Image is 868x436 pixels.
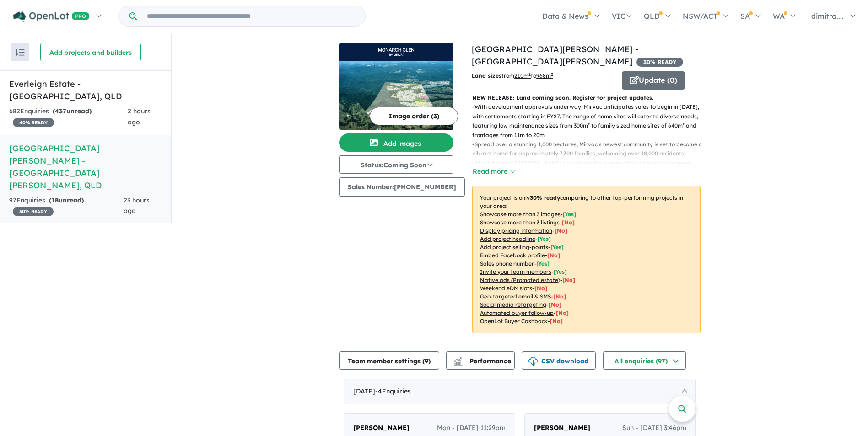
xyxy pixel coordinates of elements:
span: 9 [425,357,428,365]
u: Weekend eDM slots [480,285,532,292]
button: All enquiries (97) [603,351,686,370]
img: Monarch Glen Estate - Monarch Glen Logo [343,47,450,58]
span: [No] [562,276,575,283]
u: Embed Facebook profile [480,252,545,259]
p: - At the heart of [PERSON_NAME]’s vision lies the preservation of expansive green corridors and c... [472,159,708,196]
span: - 4 Enquir ies [375,387,411,395]
img: bar-chart.svg [453,360,463,366]
span: Mon - [DATE] 11:29am [437,423,506,434]
span: [ Yes ] [536,260,550,267]
u: Social media retargeting [480,301,546,308]
input: Try estate name, suburb, builder or developer [139,6,363,26]
span: [ Yes ] [550,244,564,250]
span: [No] [549,301,561,308]
button: Performance [446,351,515,370]
span: Performance [455,357,511,365]
div: [DATE] [344,379,696,404]
span: 30 % READY [13,207,54,216]
img: sort.svg [16,49,25,56]
a: [GEOGRAPHIC_DATA][PERSON_NAME] - [GEOGRAPHIC_DATA][PERSON_NAME] [472,44,638,67]
u: Automated buyer follow-up [480,309,554,316]
a: [PERSON_NAME] [353,423,410,434]
sup: 2 [551,72,553,77]
img: download icon [528,357,538,366]
span: [PERSON_NAME] [353,424,410,432]
u: OpenLot Buyer Cashback [480,318,548,324]
span: [ No ] [562,219,575,226]
button: Image order (3) [370,107,458,125]
u: Native ads (Promoted estate) [480,276,560,283]
u: Showcase more than 3 listings [480,219,560,226]
u: Add project selling-points [480,244,548,250]
span: 30 % READY [636,58,683,67]
p: NEW RELEASE: Land coming soon. Register for project updates. [472,93,701,102]
p: - Spread over a stunning 1,000 hectares, Mirvac’s newest community is set to become a vibrant hom... [472,140,708,159]
span: to [531,72,553,79]
b: Land sizes [472,72,501,79]
u: Add project headline [480,235,535,242]
button: Sales Number:[PHONE_NUMBER] [339,177,465,197]
span: 2 hours ago [128,107,151,126]
b: 30 % ready [530,194,560,201]
span: [PERSON_NAME] [534,424,590,432]
a: Monarch Glen Estate - Monarch Glen LogoMonarch Glen Estate - Monarch Glen [339,43,453,130]
p: - With development approvals underway, Mirvac anticipates sales to begin in [DATE], with settleme... [472,102,708,140]
u: 210 m [514,72,531,79]
span: [No] [550,318,563,324]
button: Team member settings (9) [339,351,439,370]
button: Update (0) [622,71,685,90]
u: Invite your team members [480,268,551,275]
button: Add projects and builders [40,43,141,61]
sup: 2 [528,72,531,77]
span: [No] [556,309,569,316]
span: 40 % READY [13,118,54,127]
button: Read more [472,166,515,177]
span: [ No ] [547,252,560,259]
span: 18 [51,196,59,204]
div: 97 Enquir ies [9,195,124,217]
u: Sales phone number [480,260,534,267]
img: line-chart.svg [454,357,462,362]
u: 968 m [536,72,553,79]
u: Geo-targeted email & SMS [480,293,551,300]
span: Sun - [DATE] 3:46pm [622,423,686,434]
p: Your project is only comparing to other top-performing projects in your area: - - - - - - - - - -... [472,186,701,333]
h5: [GEOGRAPHIC_DATA][PERSON_NAME] - [GEOGRAPHIC_DATA][PERSON_NAME] , QLD [9,142,162,191]
span: [No] [553,293,566,300]
span: dimitra.... [811,11,844,21]
strong: ( unread) [53,107,92,115]
span: [ Yes ] [563,211,576,218]
img: Openlot PRO Logo White [13,11,90,22]
span: [No] [534,285,547,292]
u: Showcase more than 3 images [480,211,561,218]
button: Add images [339,133,453,152]
a: [PERSON_NAME] [534,423,590,434]
strong: ( unread) [49,196,84,204]
button: Status:Coming Soon [339,155,453,174]
span: [ No ] [555,227,567,234]
h5: Everleigh Estate - [GEOGRAPHIC_DATA] , QLD [9,78,162,102]
span: [ Yes ] [554,268,567,275]
span: 437 [55,107,66,115]
button: CSV download [522,351,596,370]
img: Monarch Glen Estate - Monarch Glen [339,61,453,130]
p: from [472,71,615,80]
div: 682 Enquir ies [9,106,128,128]
span: 23 hours ago [124,196,150,215]
span: [ Yes ] [538,235,551,242]
u: Display pricing information [480,227,552,234]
